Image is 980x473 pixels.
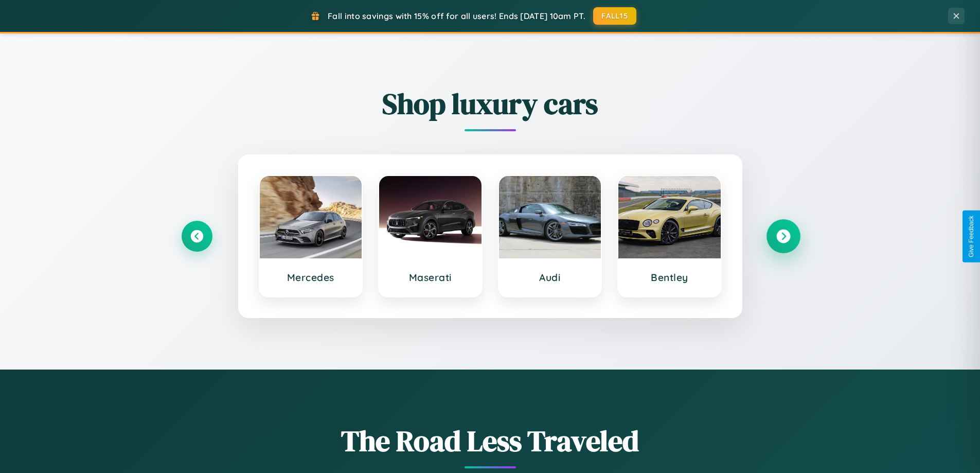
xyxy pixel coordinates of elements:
[629,271,710,284] h3: Bentley
[270,271,352,284] h3: Mercedes
[182,84,799,124] h2: Shop luxury cars
[509,271,591,284] h3: Audi
[182,421,799,461] h1: The Road Less Traveled
[328,11,585,21] span: Fall into savings with 15% off for all users! Ends [DATE] 10am PT.
[593,7,636,25] button: FALL15
[968,216,975,257] div: Give Feedback
[389,271,471,284] h3: Maserati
